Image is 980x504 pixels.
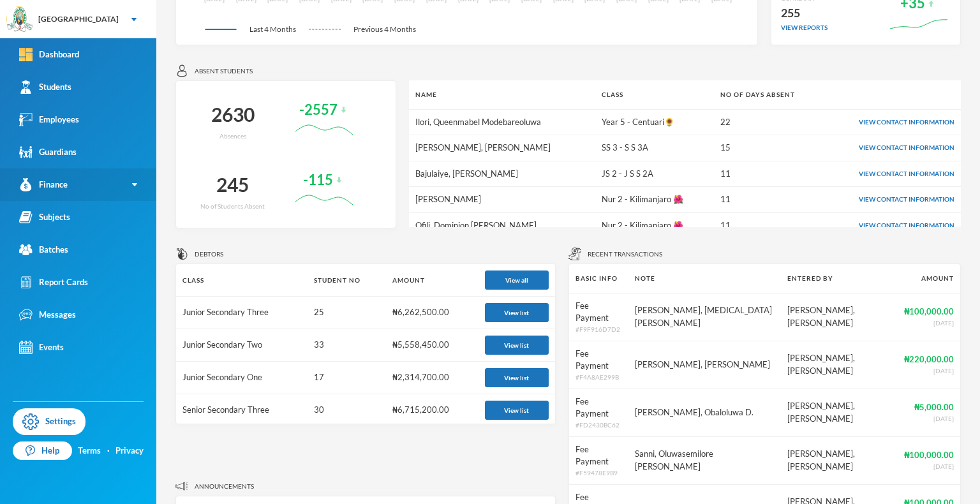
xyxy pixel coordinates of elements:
div: view reports [781,23,828,33]
span: Announcements [195,482,254,491]
td: Bajulaiye, [PERSON_NAME] [409,161,595,187]
td: 25 [308,297,386,329]
strong: ₦100,000.00 [904,450,954,460]
a: Privacy [115,445,144,457]
span: Debtors [195,249,223,259]
button: View list [485,368,549,387]
div: Messages [19,308,76,322]
div: View Contact Information [831,169,954,179]
div: No of Students Absent [200,202,265,211]
div: # FD2430BC62 [575,420,622,430]
td: Sanni, Oluwasemilore [PERSON_NAME] [628,436,782,484]
span: Recent Transactions [588,249,662,259]
td: 11 [714,187,824,213]
th: Amount [386,264,478,297]
th: Class [176,264,308,297]
button: View all [485,271,549,290]
td: 22 [714,109,824,135]
div: -115 [303,168,333,193]
td: Ilori, Queenmabel Modebareoluwa [409,109,595,135]
td: JS 2 - J S S 2A [595,161,714,187]
td: [PERSON_NAME], [PERSON_NAME] [781,389,898,436]
td: Senior Secondary Three [176,394,308,427]
td: Junior Secondary One [176,362,308,394]
td: ₦5,558,450.00 [386,329,478,362]
td: Ofili, Dominion [PERSON_NAME] [409,212,595,238]
div: 255 [781,3,828,24]
div: Employees [19,113,79,126]
strong: ₦220,000.00 [904,354,954,364]
button: View list [485,303,549,322]
td: ₦2,314,700.00 [386,362,478,394]
div: Fee Payment [575,348,622,373]
div: Events [19,341,64,354]
td: Nur 2 - Kilimanjaro 🌺 [595,212,714,238]
div: Students [19,80,71,94]
button: View list [485,336,549,355]
div: 2630 [211,98,255,131]
div: View Contact Information [831,117,954,127]
button: View list [485,401,549,420]
th: Amount [898,264,960,293]
div: View Contact Information [831,195,954,204]
div: Guardians [19,145,77,159]
div: [DATE] [904,366,954,376]
td: SS 3 - S S 3A [595,135,714,161]
th: Name [409,80,595,109]
td: Junior Secondary Three [176,297,308,329]
td: 17 [308,362,386,394]
div: View Contact Information [831,143,954,152]
td: 11 [714,212,824,238]
div: Dashboard [19,48,79,61]
th: No of days absent [714,80,824,109]
strong: ₦100,000.00 [904,306,954,316]
th: Note [628,264,782,293]
td: [PERSON_NAME] [409,187,595,213]
div: Fee Payment [575,443,622,468]
td: ₦6,715,200.00 [386,394,478,427]
div: Absences [219,131,246,141]
div: View Contact Information [831,221,954,230]
td: 15 [714,135,824,161]
div: Fee Payment [575,300,622,325]
div: Finance [19,178,68,191]
td: [PERSON_NAME], [PERSON_NAME] [781,293,898,341]
td: ₦6,262,500.00 [386,297,478,329]
td: Junior Secondary Two [176,329,308,362]
div: # F9F916D7D2 [575,325,622,334]
td: [PERSON_NAME], [PERSON_NAME] [628,341,782,389]
a: Terms [78,445,101,457]
span: Last 4 Months [237,24,309,35]
div: Subjects [19,211,70,224]
div: [DATE] [904,414,954,424]
div: Fee Payment [575,396,622,420]
td: 33 [308,329,386,362]
span: Previous 4 Months [341,24,429,35]
th: Student No [308,264,386,297]
td: [PERSON_NAME], [PERSON_NAME] [781,436,898,484]
div: Batches [19,243,68,256]
div: [DATE] [904,318,954,328]
td: [PERSON_NAME], [MEDICAL_DATA][PERSON_NAME] [628,293,782,341]
td: Nur 2 - Kilimanjaro 🌺 [595,187,714,213]
td: 11 [714,161,824,187]
div: [GEOGRAPHIC_DATA] [38,13,119,25]
div: -2557 [299,98,338,122]
th: Entered By [781,264,898,293]
img: logo [7,7,33,33]
td: Year 5 - Centuari🌻 [595,109,714,135]
strong: ₦5,000.00 [914,402,954,412]
th: Class [595,80,714,109]
div: 245 [216,168,249,202]
a: Settings [13,408,85,435]
span: Absent students [195,66,253,76]
div: # F59478E9B9 [575,468,622,478]
td: [PERSON_NAME], [PERSON_NAME] [409,135,595,161]
div: [DATE] [904,462,954,471]
td: 30 [308,394,386,427]
td: [PERSON_NAME], [PERSON_NAME] [781,341,898,389]
th: Basic Info [569,264,628,293]
div: # F4A8AE299B [575,373,622,382]
div: · [107,445,110,457]
td: [PERSON_NAME], Obaloluwa D. [628,389,782,436]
